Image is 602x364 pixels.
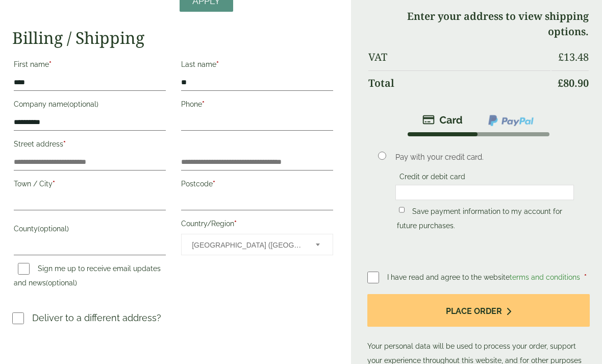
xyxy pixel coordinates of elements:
label: First name [14,58,166,75]
label: Postcode [181,177,333,195]
span: (optional) [46,279,77,287]
iframe: Secure card payment input frame [398,188,571,198]
bdi: 13.48 [558,51,589,64]
label: Sign me up to receive email updates and news [14,265,161,290]
label: Credit or debit card [395,173,469,184]
span: United Kingdom (UK) [192,235,302,256]
input: Sign me up to receive email updates and news(optional) [18,263,30,275]
span: I have read and agree to the website [387,274,582,282]
abbr: required [213,180,215,188]
a: terms and conditions [510,274,580,282]
h2: Billing / Shipping [12,29,335,48]
abbr: required [234,220,237,228]
button: Place order [367,295,590,328]
span: Country/Region [181,234,333,256]
img: stripe.png [422,114,463,127]
p: Pay with your credit card. [395,152,574,163]
abbr: required [202,101,205,109]
label: Phone [181,98,333,115]
label: Country/Region [181,217,333,234]
abbr: required [63,140,66,149]
p: Deliver to a different address? [32,311,161,325]
td: Enter your address to view shipping options. [368,5,589,44]
abbr: required [49,61,52,69]
span: (optional) [38,225,69,233]
abbr: required [53,180,55,188]
label: County [14,222,166,239]
label: Save payment information to my account for future purchases. [397,208,562,233]
th: VAT [368,45,550,70]
img: ppcp-gateway.png [487,114,535,128]
span: (optional) [67,101,98,109]
span: £ [558,77,563,90]
label: Street address [14,137,166,155]
abbr: required [216,61,219,69]
label: Company name [14,98,166,115]
th: Total [368,71,550,96]
label: Town / City [14,177,166,195]
abbr: required [584,274,587,282]
span: £ [558,51,564,64]
label: Last name [181,58,333,75]
bdi: 80.90 [558,77,589,90]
